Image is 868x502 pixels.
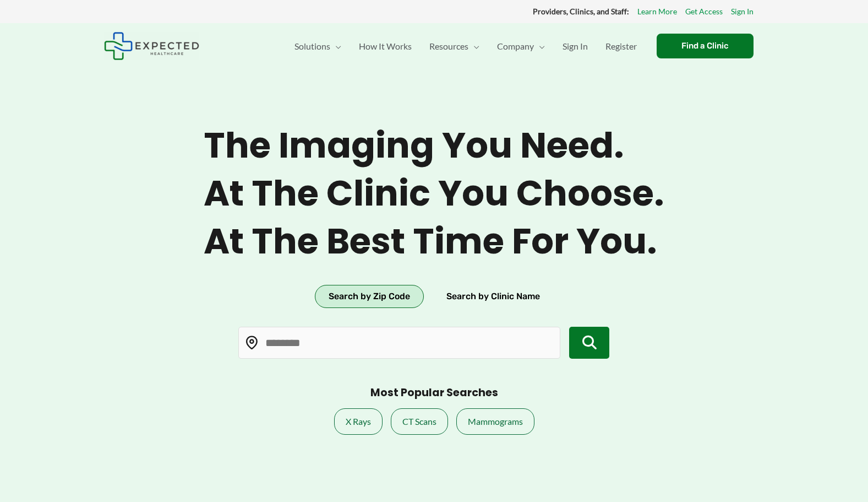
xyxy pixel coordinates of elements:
a: ResourcesMenu Toggle [421,27,488,66]
span: Resources [429,27,468,66]
a: Learn More [637,4,677,19]
a: Sign In [731,4,754,19]
span: Solutions [294,27,330,66]
span: How It Works [359,27,412,66]
a: How It Works [350,27,421,66]
span: Menu Toggle [330,27,341,66]
span: The imaging you need. [204,125,664,167]
button: Search by Zip Code [315,285,424,308]
strong: Providers, Clinics, and Staff: [533,7,629,16]
a: X Rays [334,408,383,435]
img: Location pin [245,336,259,350]
span: Menu Toggle [468,27,479,66]
a: Mammograms [456,408,534,435]
span: Register [605,27,637,66]
span: At the best time for you. [204,220,664,263]
button: Search by Clinic Name [433,285,554,308]
a: Sign In [554,27,597,66]
a: CompanyMenu Toggle [488,27,554,66]
nav: Primary Site Navigation [286,27,646,66]
img: Expected Healthcare Logo - side, dark font, small [104,32,199,60]
a: Register [597,27,646,66]
span: Menu Toggle [534,27,545,66]
a: Find a Clinic [657,34,754,58]
a: CT Scans [391,408,448,435]
a: Get Access [685,4,723,19]
span: Company [497,27,534,66]
h3: Most Popular Searches [370,386,498,400]
span: At the clinic you choose. [204,172,664,215]
a: SolutionsMenu Toggle [286,27,350,66]
span: Sign In [563,27,588,66]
